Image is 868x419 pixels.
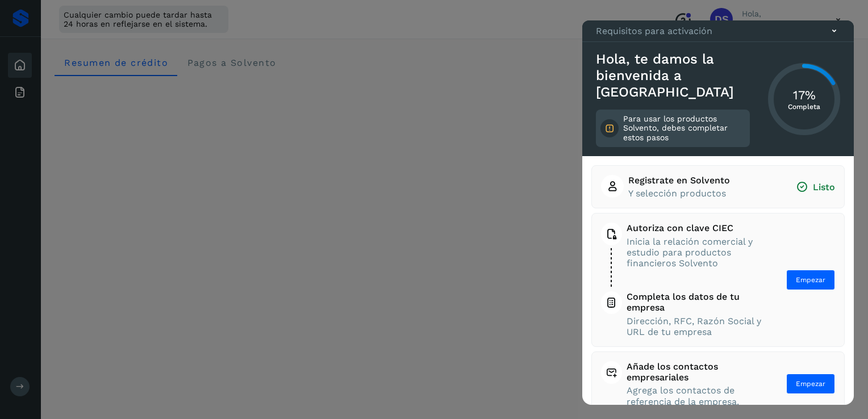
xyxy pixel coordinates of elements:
[623,114,745,143] p: Para usar los productos Solvento, debes completar estos pasos
[627,361,765,383] span: Añade los contactos empresariales
[796,181,835,193] span: Listo
[786,270,835,290] button: Empezar
[601,223,835,337] button: Autoriza con clave CIECInicia la relación comercial y estudio para productos financieros Solvento...
[601,361,835,407] button: Añade los contactos empresarialesAgrega los contactos de referencia de la empresa.Empezar
[627,316,765,337] span: Dirección, RFC, Razón Social y URL de tu empresa
[627,385,765,407] span: Agrega los contactos de referencia de la empresa.
[627,223,765,233] span: Autoriza con clave CIEC
[796,275,825,285] span: Empezar
[627,291,765,313] span: Completa los datos de tu empresa
[628,188,730,199] span: Y selección productos
[786,374,835,394] button: Empezar
[788,87,820,102] h3: 17%
[627,236,765,269] span: Inicia la relación comercial y estudio para productos financieros Solvento
[601,175,835,199] button: Registrate en SolventoY selección productosListo
[796,379,825,389] span: Empezar
[788,103,820,111] p: Completa
[582,20,854,42] div: Requisitos para activación
[596,26,712,36] p: Requisitos para activación
[628,175,730,186] span: Registrate en Solvento
[596,51,750,100] h3: Hola, te damos la bienvenida a [GEOGRAPHIC_DATA]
